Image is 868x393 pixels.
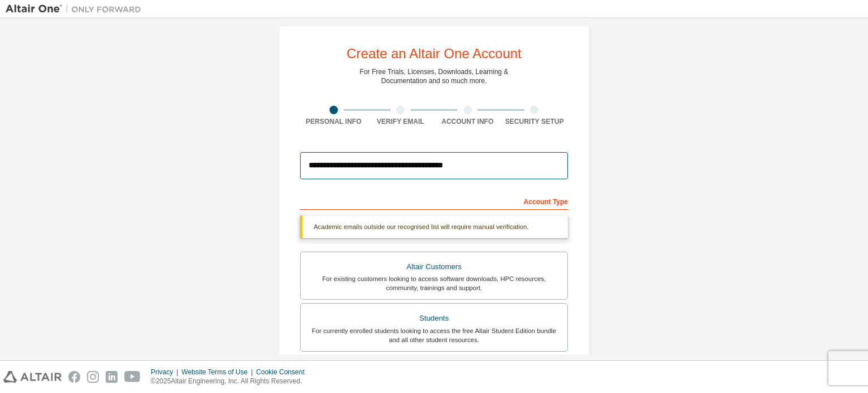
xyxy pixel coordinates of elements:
div: Cookie Consent [256,368,311,377]
img: instagram.svg [87,371,99,383]
div: For Free Trials, Licenses, Downloads, Learning & Documentation and so much more. [360,67,509,85]
div: Privacy [151,368,181,377]
img: youtube.svg [124,371,141,383]
p: © 2025 Altair Engineering, Inc. All Rights Reserved. [151,377,311,386]
img: altair_logo.svg [3,371,62,383]
img: facebook.svg [68,371,80,383]
div: Security Setup [501,117,568,126]
div: For currently enrolled students looking to access the free Altair Student Edition bundle and all ... [307,326,561,344]
div: Create an Altair One Account [346,47,522,61]
div: Website Terms of Use [181,368,256,377]
div: Account Type [300,192,568,210]
div: Personal Info [300,117,367,126]
div: Verify Email [367,117,435,126]
img: Altair One [6,3,147,15]
div: Students [307,310,561,326]
div: Account Info [434,117,501,126]
img: linkedin.svg [106,371,118,383]
div: For existing customers looking to access software downloads, HPC resources, community, trainings ... [307,274,561,292]
div: Academic emails outside our recognised list will require manual verification. [300,215,568,238]
div: Altair Customers [307,259,561,275]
